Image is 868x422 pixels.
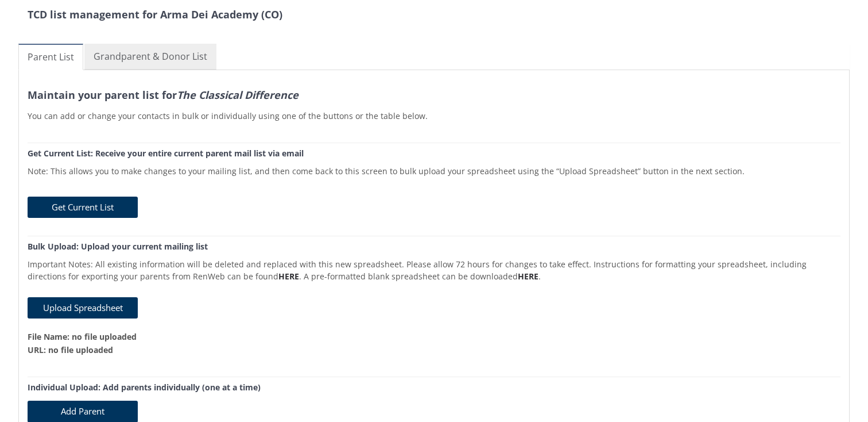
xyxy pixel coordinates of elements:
[28,382,261,393] strong: Individual Upload: Add parents individually (one at a time)
[84,44,216,70] a: Grandparent & Donor List
[28,401,138,422] button: Add Parent
[518,271,538,282] a: HERE
[28,331,137,342] strong: File Name: no file uploaded
[28,344,113,355] strong: URL: no file uploaded
[28,251,840,282] p: Important Notes: All existing information will be deleted and replaced with this new spreadsheet....
[177,88,299,102] em: The Classical Difference
[28,88,299,102] strong: Maintain your parent list for
[28,241,208,252] strong: Bulk Upload: Upload your current mailing list
[28,101,840,122] p: You can add or change your contacts in bulk or individually using one of the buttons or the table...
[28,158,840,177] p: Note: This allows you to make changes to your mailing list, and then come back to this screen to ...
[28,148,304,159] strong: Get Current List: Receive your entire current parent mail list via email
[278,271,299,282] a: HERE
[28,9,868,21] h3: TCD list management for Arma Dei Academy (CO)
[28,297,138,319] button: Upload Spreadsheet
[28,197,138,218] button: Get Current List
[18,44,83,70] a: Parent List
